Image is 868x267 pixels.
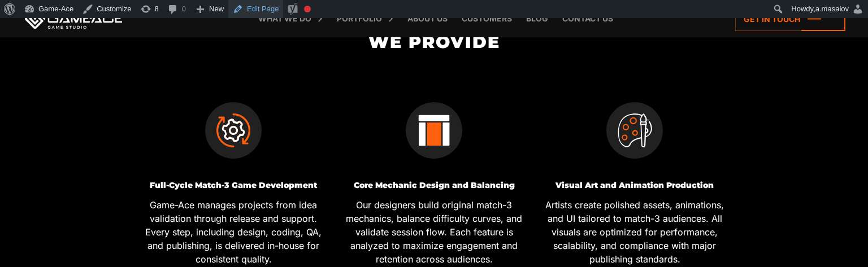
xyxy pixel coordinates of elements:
p: Game-Ace manages projects from idea validation through release and support. Every step, including... [137,198,329,266]
h3: Core Mechanic Design and Balancing [338,181,530,190]
img: Core Mechanic Design and Balancing [406,102,462,159]
p: Artists create polished assets, animations, and UI tailored to match-3 audiences. All visuals are... [539,198,731,266]
span: a.masalov [815,5,849,13]
div: Focus keyphrase not set [304,6,311,12]
img: Visual Art and Animation Production [606,102,663,159]
a: Get in touch [735,7,845,31]
h3: Visual Art and Animation Production [539,181,731,190]
h2: Match-3 Game Development Services We Provide [133,14,735,51]
h3: Full-Cycle Match-3 Game Development [137,181,329,190]
img: Full-Cycle Match-3 Game Development [205,102,262,159]
p: Our designers build original match-3 mechanics, balance difficulty curves, and validate session f... [338,198,530,266]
